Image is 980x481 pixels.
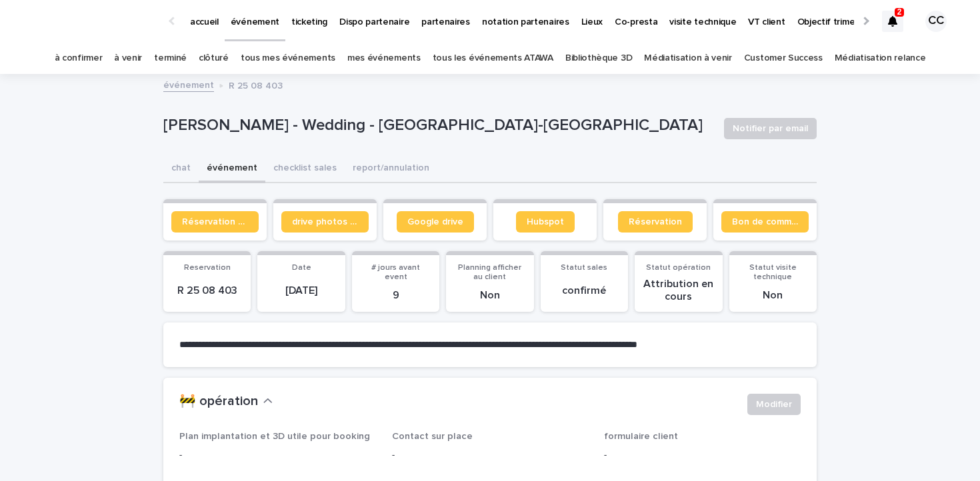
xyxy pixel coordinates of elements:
[199,155,265,183] button: événement
[392,432,473,441] span: Contact sur place
[184,264,231,272] span: Reservation
[721,211,809,233] a: Bon de commande
[458,264,521,281] span: Planning afficher au client
[179,394,273,410] button: 🚧 opération
[407,217,463,227] span: Google drive
[744,43,823,74] a: Customer Success
[360,289,431,302] p: 9
[55,43,103,74] a: à confirmer
[516,211,575,233] a: Hubspot
[292,264,311,272] span: Date
[392,448,589,462] p: -
[733,122,808,135] span: Notifier par email
[265,284,337,297] p: [DATE]
[756,398,792,411] span: Modifier
[527,217,564,227] span: Hubspot
[737,289,809,302] p: Non
[835,43,926,74] a: Médiatisation relance
[604,448,801,462] p: -
[371,264,420,281] span: # jours avant event
[265,155,345,183] button: checklist sales
[397,211,474,233] a: Google drive
[925,11,947,32] div: CC
[897,7,902,17] p: 2
[292,217,358,227] span: drive photos coordinateur
[618,211,693,233] a: Réservation
[179,394,258,410] h2: 🚧 opération
[163,77,214,92] a: événement
[27,8,156,35] img: Ls34BcGeRexTGTNfXpUC
[179,432,370,441] span: Plan implantation et 3D utile pour booking
[565,43,632,74] a: Bibliothèque 3D
[229,77,283,92] p: R 25 08 403
[171,211,259,233] a: Réservation client
[345,155,437,183] button: report/annulation
[747,394,801,415] button: Modifier
[749,264,797,281] span: Statut visite technique
[454,289,525,302] p: Non
[114,43,142,74] a: à venir
[643,278,714,303] p: Attribution en cours
[199,43,229,74] a: clôturé
[732,217,798,227] span: Bon de commande
[724,118,817,139] button: Notifier par email
[646,264,711,272] span: Statut opération
[882,11,903,32] div: 2
[154,43,187,74] a: terminé
[433,43,553,74] a: tous les événements ATAWA
[163,116,713,135] p: [PERSON_NAME] - Wedding - [GEOGRAPHIC_DATA]-[GEOGRAPHIC_DATA]
[549,284,620,297] p: confirmé
[604,432,678,441] span: formulaire client
[281,211,369,233] a: drive photos coordinateur
[179,448,376,462] p: -
[347,43,421,74] a: mes événements
[561,264,607,272] span: Statut sales
[629,217,682,227] span: Réservation
[241,43,335,74] a: tous mes événements
[644,43,732,74] a: Médiatisation à venir
[163,155,199,183] button: chat
[182,217,248,227] span: Réservation client
[171,284,243,297] p: R 25 08 403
